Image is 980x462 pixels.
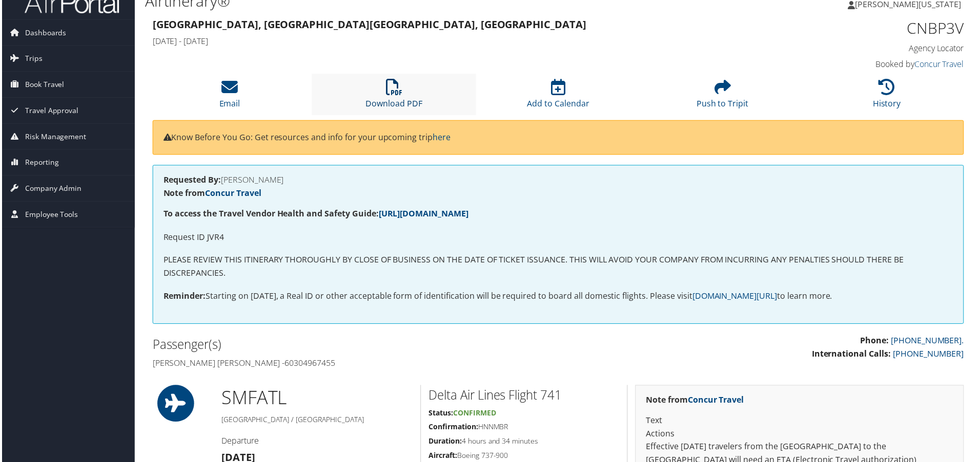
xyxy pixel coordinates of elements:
[428,424,620,434] h5: HNNMBR
[162,177,955,185] h4: [PERSON_NAME]
[220,387,413,412] h1: SMF ATL
[151,337,551,355] h2: Passenger(s)
[23,46,40,72] span: Trips
[162,175,220,186] strong: Requested By:
[647,396,745,407] strong: Note from
[893,336,966,347] a: [PHONE_NUMBER].
[895,349,966,361] a: [PHONE_NUMBER]
[23,20,65,46] span: Dashboards
[862,336,891,347] strong: Phone:
[875,85,903,109] a: History
[774,17,966,39] h1: CNBP3V
[428,452,457,462] strong: Aircraft:
[23,177,80,202] span: Company Admin
[428,438,620,448] h5: 4 hours and 34 minutes
[162,188,260,200] strong: Note from
[813,349,893,361] strong: International Calls:
[23,72,63,98] span: Book Travel
[698,85,750,109] a: Push to Tripit
[428,424,478,433] strong: Confirmation:
[23,98,77,124] span: Travel Approval
[527,85,590,109] a: Add to Calendar
[162,232,955,245] p: Request ID JVR4
[428,410,453,420] strong: Status:
[204,188,260,200] a: Concur Travel
[916,59,966,70] a: Concur Travel
[453,410,496,420] span: Confirmed
[893,336,964,347] avayaelement: [PHONE_NUMBER]
[378,209,468,220] a: [URL][DOMAIN_NAME]
[162,292,205,303] strong: Reminder:
[220,437,413,448] h4: Departure
[220,416,413,427] h5: [GEOGRAPHIC_DATA] / [GEOGRAPHIC_DATA]
[365,85,422,109] a: Download PDF
[23,150,57,176] span: Reporting
[162,209,468,220] strong: To access the Travel Vendor Health and Safety Guide:
[151,359,551,370] h4: [PERSON_NAME] [PERSON_NAME] -
[162,255,955,281] p: PLEASE REVIEW THIS ITINERARY THOROUGHLY BY CLOSE OF BUSINESS ON THE DATE OF TICKET ISSUANCE. THIS...
[689,396,745,407] a: Concur Travel
[774,43,966,54] h4: Agency Locator
[284,359,335,370] avayaelement: 60304967455
[218,85,239,109] a: Email
[23,124,85,150] span: Risk Management
[433,132,451,143] a: here
[428,438,462,448] strong: Duration:
[23,203,76,228] span: Employee Tools
[151,36,759,47] h4: [DATE] - [DATE]
[428,388,620,406] h2: Delta Air Lines Flight 741
[162,291,955,304] p: Starting on [DATE], a Real ID or other acceptable form of identification will be required to boar...
[774,59,966,70] h4: Booked by
[693,292,779,303] a: [DOMAIN_NAME][URL]
[162,131,955,145] p: Know Before You Go: Get resources and info for your upcoming trip
[151,17,587,31] strong: [GEOGRAPHIC_DATA], [GEOGRAPHIC_DATA] [GEOGRAPHIC_DATA], [GEOGRAPHIC_DATA]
